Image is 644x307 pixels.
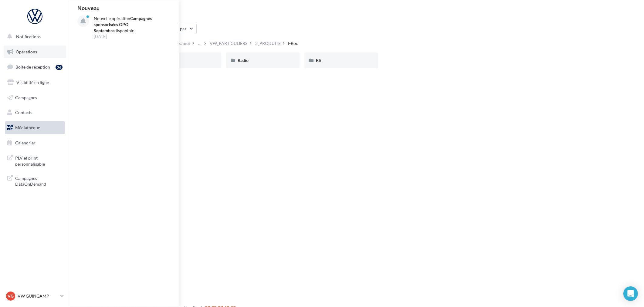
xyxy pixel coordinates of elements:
span: Contacts [15,110,32,115]
a: Calendrier [4,137,66,149]
span: Visibilité en ligne [16,80,49,85]
div: Médiathèque [77,10,637,19]
span: Médiathèque [15,125,40,130]
a: Campagnes [4,91,66,104]
span: Opérations [16,49,37,54]
a: Médiathèque [4,121,66,134]
span: RS [316,58,321,63]
div: 3_PRODUITS [256,40,281,46]
div: ... [197,39,202,48]
span: Campagnes [15,95,37,100]
div: VW_PARTICULIERS [210,40,248,46]
div: T-Roc [287,40,298,46]
span: Boîte de réception [15,64,50,69]
span: Radio [238,58,249,63]
button: Notifications [4,30,64,43]
a: PLV et print personnalisable [4,151,66,169]
a: Boîte de réception36 [4,60,66,73]
a: Opérations [4,46,66,58]
span: PLV et print personnalisable [15,154,63,167]
span: Campagnes DataOnDemand [15,174,63,187]
p: VW GUINGAMP [18,293,58,299]
div: 36 [56,65,63,70]
a: Campagnes DataOnDemand [4,172,66,190]
span: Calendrier [15,140,36,145]
a: VG VW GUINGAMP [5,290,65,302]
a: Visibilité en ligne [4,76,66,89]
span: Notifications [16,34,41,39]
div: Open Intercom Messenger [623,286,638,301]
span: VG [8,293,14,299]
a: Contacts [4,106,66,119]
